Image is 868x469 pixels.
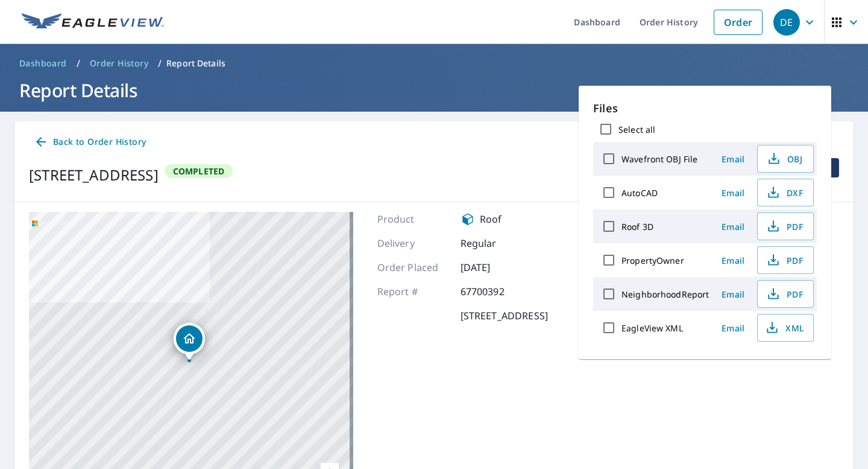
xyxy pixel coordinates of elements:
p: Report # [377,284,450,299]
button: Email [714,217,752,236]
span: PDF [765,219,804,234]
span: Back to Order History [34,135,146,150]
div: Roof [461,212,533,226]
button: PDF [757,280,814,308]
label: Wavefront OBJ File [621,153,697,165]
a: Order History [85,54,153,73]
button: Email [714,183,752,202]
h1: Report Details [14,78,854,103]
label: Roof 3D [621,221,653,232]
a: Order [714,10,763,35]
span: Email [719,289,747,300]
span: Email [719,255,747,266]
p: Product [377,212,450,226]
p: [DATE] [461,260,533,275]
span: DXF [765,185,804,200]
span: Email [719,187,747,199]
label: PropertyOwner [621,255,684,266]
span: Completed [166,165,232,177]
p: [STREET_ADDRESS] [461,308,548,323]
nav: breadcrumb [14,54,854,73]
label: NeighborhoodReport [621,289,709,300]
span: Email [719,153,747,165]
button: Email [714,285,752,304]
span: Email [719,221,747,232]
span: PDF [765,287,804,301]
a: Dashboard [14,54,72,73]
button: PDF [757,246,814,274]
a: Back to Order History [29,131,151,153]
button: OBJ [757,145,814,173]
button: PDF [757,212,814,240]
label: EagleView XML [621,322,683,334]
span: Order History [90,57,148,69]
div: Dropped pin, building 1, Residential property, 3625 Shady Brook Ln Sarasota, FL 34243 [174,323,205,360]
p: 67700392 [461,284,533,299]
p: Report Details [166,57,225,69]
button: Email [714,150,752,168]
button: DXF [757,179,814,206]
div: [STREET_ADDRESS] [29,164,159,186]
span: OBJ [765,152,804,166]
p: Files [593,100,817,116]
span: Email [719,322,747,334]
label: AutoCAD [621,187,658,199]
p: Order Placed [377,260,450,275]
div: DE [773,9,800,36]
span: PDF [765,253,804,267]
li: / [77,56,80,71]
p: Delivery [377,236,450,250]
button: Email [714,251,752,270]
li: / [158,56,162,71]
p: Regular [461,236,533,250]
button: Email [714,319,752,337]
button: XML [757,314,814,342]
label: Select all [618,124,655,135]
img: EV Logo [22,13,164,31]
span: Dashboard [19,57,67,69]
span: XML [765,321,804,335]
